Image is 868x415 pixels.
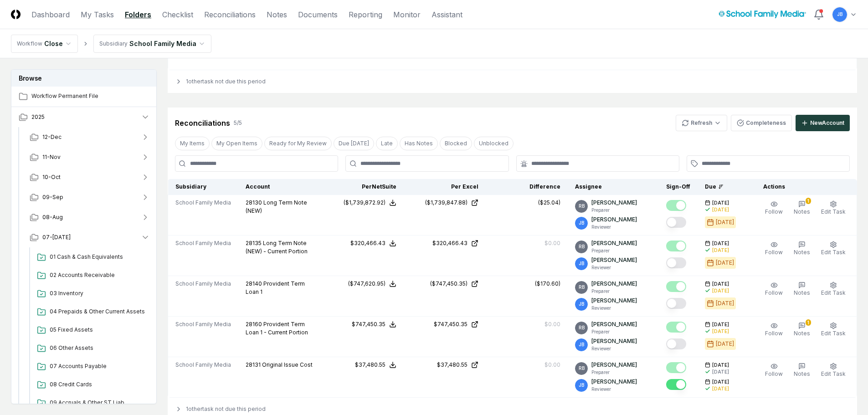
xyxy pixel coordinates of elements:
span: Notes [794,330,810,337]
p: [PERSON_NAME] [591,297,637,305]
a: 04 Prepaids & Other Current Assets [33,304,150,320]
p: [PERSON_NAME] [591,378,637,386]
span: Follow [765,249,783,256]
div: $0.00 [544,320,560,328]
p: [PERSON_NAME] [591,239,637,247]
p: [PERSON_NAME] [591,215,637,224]
button: Mark complete [666,338,686,349]
span: 28130 [246,199,262,206]
span: Follow [765,330,783,337]
button: Completeness [731,115,792,131]
span: JB [579,301,584,307]
a: ($1,739,847.88) [411,199,478,207]
div: 1 other task not due this period [168,70,857,93]
th: Sign-Off [659,179,698,195]
span: Edit Task [821,249,846,256]
span: 09-Sep [42,193,63,201]
span: School Family Media [175,361,231,369]
div: Workflow [17,40,42,48]
span: JB [837,11,842,18]
span: JB [579,382,584,389]
span: 09 Accruals & Other ST Liab [50,399,146,407]
div: [DATE] [716,218,734,226]
p: Reviewer [591,224,637,231]
p: [PERSON_NAME] [591,337,637,345]
button: Has Notes [400,137,438,150]
button: Blocked [440,137,472,150]
button: 1Notes [792,199,812,218]
button: 07-[DATE] [22,227,157,247]
p: Preparer [591,369,637,376]
span: [DATE] [712,200,729,206]
p: [PERSON_NAME] [591,280,637,288]
span: 01 Cash & Cash Equivalents [50,253,146,261]
button: 09-Sep [22,187,157,207]
span: 28135 [246,240,262,246]
button: Follow [763,361,785,380]
button: Edit Task [819,199,847,218]
a: My Tasks [81,9,114,20]
span: School Family Media [175,280,231,288]
span: 28131 [246,361,261,368]
button: Mark complete [666,281,686,292]
button: Mark complete [666,241,686,251]
th: Assignee [568,179,659,195]
th: Per Excel [404,179,486,195]
a: 05 Fixed Assets [33,322,150,338]
button: Edit Task [819,320,847,339]
div: ($25.04) [538,199,560,207]
p: Preparer [591,288,637,295]
span: 2025 [31,113,45,121]
button: 1Notes [792,320,812,339]
span: [DATE] [712,240,729,247]
span: 04 Prepaids & Other Current Assets [50,307,146,316]
button: Edit Task [819,361,847,380]
div: New Account [810,119,844,127]
div: 5 / 5 [234,119,242,127]
a: 03 Inventory [33,286,150,302]
span: 10-Oct [42,173,61,181]
nav: breadcrumb [11,35,211,53]
button: Mark complete [666,200,686,211]
button: 10-Oct [22,167,157,187]
p: [PERSON_NAME] [591,199,637,207]
span: 12-Dec [42,133,62,141]
p: [PERSON_NAME] [591,361,637,369]
a: Reporting [349,9,382,20]
span: RB [579,284,585,291]
div: $0.00 [544,361,560,369]
button: Follow [763,280,785,299]
span: RB [579,203,585,210]
span: Original Issue Cost [262,361,313,368]
div: 1 [806,319,811,326]
a: Folders [125,9,151,20]
span: School Family Media [175,199,231,207]
span: Notes [794,249,810,256]
div: Account [246,183,314,191]
div: [DATE] [712,385,729,392]
span: JB [579,341,584,348]
span: Edit Task [821,289,846,296]
span: Follow [765,370,783,377]
img: School Family Media logo [719,10,806,18]
a: 07 Accounts Payable [33,359,150,375]
span: Edit Task [821,330,846,337]
div: $320,466.43 [350,239,385,247]
span: Provident Term Loan 1 - Current Portion [246,321,308,336]
p: Reviewer [591,386,637,393]
a: Reconciliations [204,9,256,20]
button: $37,480.55 [355,361,396,369]
button: Mark complete [666,362,686,373]
div: [DATE] [712,287,729,294]
a: Workflow Permanent File [11,87,157,107]
button: Due Today [334,137,374,150]
button: 12-Dec [22,127,157,147]
button: Edit Task [819,280,847,299]
span: Edit Task [821,370,846,377]
button: Refresh [676,115,727,131]
p: [PERSON_NAME] [591,320,637,328]
button: $747,450.35 [352,320,396,328]
p: Preparer [591,207,637,214]
span: School Family Media [175,320,231,328]
a: 09 Accruals & Other ST Liab [33,395,150,411]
